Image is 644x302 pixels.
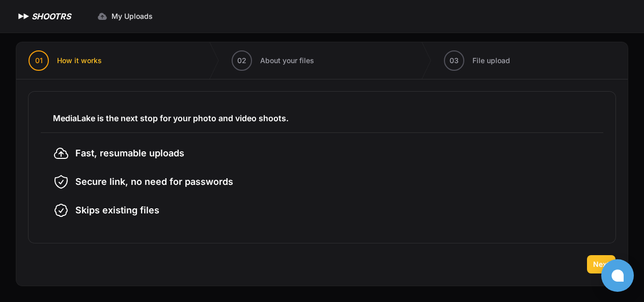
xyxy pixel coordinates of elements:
[237,56,246,66] span: 02
[450,56,459,66] span: 03
[75,146,184,160] span: Fast, resumable uploads
[16,42,114,79] button: 01 How it works
[111,11,153,21] span: My Uploads
[219,42,326,79] button: 02 About your files
[432,42,522,79] button: 03 File upload
[75,175,233,189] span: Secure link, no need for passwords
[601,259,634,292] button: Open chat window
[35,56,43,66] span: 01
[16,10,71,22] a: SHOOTRS SHOOTRS
[260,56,314,66] span: About your files
[57,56,102,66] span: How it works
[587,255,615,273] button: Next
[53,112,591,124] h3: MediaLake is the next stop for your photo and video shoots.
[91,7,159,25] a: My Uploads
[32,10,71,22] h1: SHOOTRS
[16,10,32,22] img: SHOOTRS
[472,56,510,66] span: File upload
[593,259,609,269] span: Next
[75,203,159,217] span: Skips existing files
